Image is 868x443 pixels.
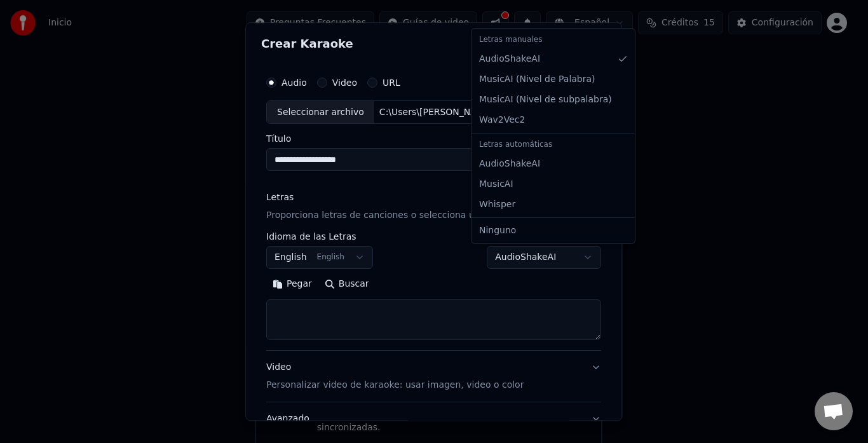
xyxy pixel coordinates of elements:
[479,158,540,170] span: AudioShakeAI
[479,224,516,237] span: Ninguno
[479,93,612,106] span: MusicAI ( Nivel de subpalabra )
[474,136,632,154] div: Letras automáticas
[479,73,595,86] span: MusicAI ( Nivel de Palabra )
[479,178,513,191] span: MusicAI
[474,31,632,49] div: Letras manuales
[479,198,515,211] span: Whisper
[479,53,540,65] span: AudioShakeAI
[479,114,525,126] span: Wav2Vec2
